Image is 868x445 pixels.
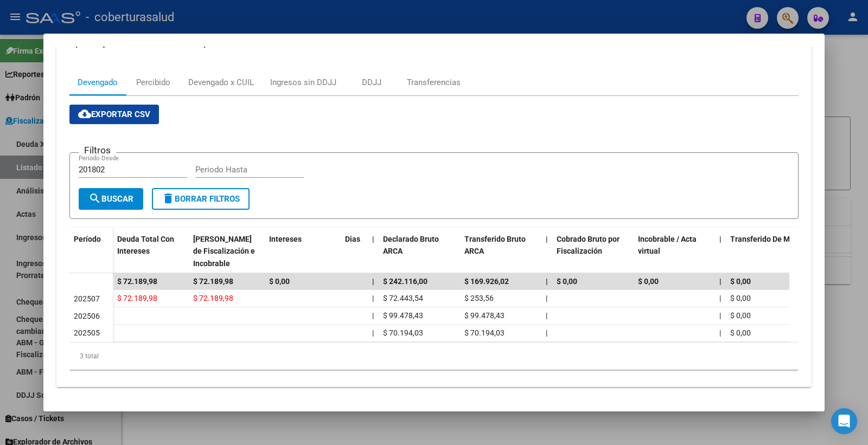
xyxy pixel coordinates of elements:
[69,38,284,48] span: Aportes y Contribuciones de la Empresa: 30578228353
[117,294,157,302] span: $ 72.189,98
[552,228,634,275] datatable-header-cell: Cobrado Bruto por Fiscalización
[719,277,722,286] span: |
[372,277,374,286] span: |
[193,294,233,302] span: $ 72.189,98
[730,235,798,243] span: Transferido De Más
[557,277,577,286] span: $ 0,00
[464,294,494,302] span: $ 253,56
[719,235,722,243] span: |
[162,192,175,205] mat-icon: delete
[56,61,812,387] div: Aportes y Contribuciones de la Empresa: 30578228353
[193,235,255,268] span: [PERSON_NAME] de Fiscalización e Incobrable
[715,228,726,275] datatable-header-cell: |
[383,328,423,337] span: $ 70.194,03
[726,228,807,275] datatable-header-cell: Transferido De Más
[188,76,254,88] div: Devengado x CUIL
[464,235,526,256] span: Transferido Bruto ARCA
[541,228,552,275] datatable-header-cell: |
[74,312,100,320] span: 202506
[546,311,547,320] span: |
[269,277,290,286] span: $ 0,00
[362,76,381,88] div: DDJJ
[460,228,541,275] datatable-header-cell: Transferido Bruto ARCA
[546,277,548,286] span: |
[69,105,159,124] button: Exportar CSV
[372,235,374,243] span: |
[78,76,118,88] div: Devengado
[372,311,374,320] span: |
[265,228,341,275] datatable-header-cell: Intereses
[464,328,505,337] span: $ 70.194,03
[341,228,368,275] datatable-header-cell: Dias
[634,228,715,275] datatable-header-cell: Incobrable / Acta virtual
[407,76,461,88] div: Transferencias
[557,235,620,256] span: Cobrado Bruto por Fiscalización
[74,328,100,337] span: 202505
[78,107,91,120] mat-icon: cloud_download
[88,194,133,204] span: Buscar
[379,228,460,275] datatable-header-cell: Declarado Bruto ARCA
[79,188,143,210] button: Buscar
[546,294,547,302] span: |
[269,235,302,243] span: Intereses
[69,228,113,273] datatable-header-cell: Período
[189,228,265,275] datatable-header-cell: Deuda Bruta Neto de Fiscalización e Incobrable
[383,294,423,302] span: $ 72.443,54
[152,188,250,210] button: Borrar Filtros
[270,76,336,88] div: Ingresos sin DDJJ
[383,235,439,256] span: Declarado Bruto ARCA
[719,294,721,302] span: |
[69,343,799,370] div: 3 total
[730,294,751,302] span: $ 0,00
[383,277,427,286] span: $ 242.116,00
[368,228,379,275] datatable-header-cell: |
[78,109,150,119] span: Exportar CSV
[79,144,116,156] h3: Filtros
[136,76,170,88] div: Percibido
[88,192,101,205] mat-icon: search
[638,277,659,286] span: $ 0,00
[831,408,857,434] div: Open Intercom Messenger
[719,311,721,320] span: |
[74,294,100,303] span: 202507
[730,277,751,286] span: $ 0,00
[464,277,509,286] span: $ 169.926,02
[162,194,240,204] span: Borrar Filtros
[345,235,360,243] span: Dias
[546,328,547,337] span: |
[383,311,423,320] span: $ 99.478,43
[719,328,721,337] span: |
[464,311,505,320] span: $ 99.478,43
[193,277,233,286] span: $ 72.189,98
[74,235,101,243] span: Período
[730,311,751,320] span: $ 0,00
[372,328,374,337] span: |
[117,235,174,256] span: Deuda Total Con Intereses
[546,235,548,243] span: |
[117,277,157,286] span: $ 72.189,98
[372,294,374,302] span: |
[730,328,751,337] span: $ 0,00
[638,235,697,256] span: Incobrable / Acta virtual
[113,228,189,275] datatable-header-cell: Deuda Total Con Intereses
